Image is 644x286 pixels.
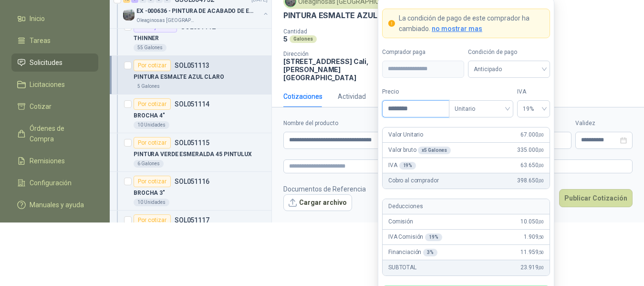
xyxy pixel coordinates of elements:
a: Remisiones [11,152,98,170]
a: Configuración [11,174,98,192]
p: PINTURA ESMALTE AZUL CLARO [134,73,224,82]
div: Cotizaciones [283,91,322,102]
span: 398.650 [517,176,544,185]
p: Valor Unitario [388,130,423,139]
div: Por cotizar [134,60,171,71]
p: BROCHA 3" [134,189,165,198]
span: ,00 [538,132,544,138]
p: EX -000636 - PINTURA DE ACABADO DE EQUIPOS, ESTRUC [136,7,255,16]
span: Órdenes de Compra [30,123,89,144]
div: x 5 Galones [418,147,451,154]
span: 1.909 [524,233,544,242]
p: Cantidad [283,28,405,35]
div: 10 Unidades [134,199,169,206]
div: Actividad [338,91,366,102]
a: Cotizar [11,97,98,116]
p: Comisión [388,217,413,226]
span: 19% [523,102,544,116]
div: Galones [290,35,317,43]
p: SUBTOTAL [388,263,416,272]
span: Manuales y ayuda [30,200,84,210]
div: 3 % [423,249,437,256]
span: ,00 [538,265,544,270]
div: 19 % [425,233,442,241]
span: 23.919 [520,263,544,272]
div: Por cotizar [134,137,171,148]
span: Solicitudes [30,57,62,68]
p: Financiación [388,248,437,257]
button: Publicar Cotización [559,189,633,207]
p: Deducciones [388,202,423,211]
span: 63.650 [520,161,544,170]
span: Tareas [30,35,51,46]
div: 19 % [399,162,416,169]
p: SOL051114 [175,101,209,107]
p: SOL051115 [175,139,209,146]
div: Por cotizar [134,98,171,110]
label: Comprador paga [382,48,464,57]
span: Remisiones [30,156,65,166]
p: Valor bruto [388,146,451,155]
a: Solicitudes [11,53,98,72]
p: La condición de pago de este comprador ha cambiado. [399,13,544,34]
span: 11.959 [520,248,544,257]
span: Cotizar [30,101,52,112]
a: Manuales y ayuda [11,196,98,214]
a: Por adjudicarSOL051112THINNER55 Galones [110,17,271,56]
p: SOL051117 [175,217,209,223]
a: Por cotizarSOL051113PINTURA ESMALTE AZUL CLARO5 Galones [110,56,271,95]
p: IVA Comisión [388,233,442,242]
div: 5 Galones [134,83,164,90]
span: Unitario [455,102,508,116]
p: [STREET_ADDRESS] Cali , [PERSON_NAME][GEOGRAPHIC_DATA] [283,57,385,82]
a: Por cotizarSOL051116BROCHA 3"10 Unidades [110,172,271,211]
span: no mostrar mas [432,25,482,32]
p: SOL051113 [175,62,209,69]
p: PINTURA VERDE ESMERALDA 45 PINTULUX [134,150,252,159]
label: Validez [575,119,633,128]
span: ,50 [538,250,544,255]
span: 335.000 [517,146,544,155]
label: IVA [517,87,550,96]
div: 6 Galones [134,160,164,168]
span: ,00 [538,148,544,153]
p: Documentos de Referencia [283,184,366,194]
span: ,00 [538,178,544,183]
span: Licitaciones [30,79,65,90]
a: Por cotizarSOL051114BROCHA 4"10 Unidades [110,95,271,133]
span: Inicio [30,13,45,24]
p: THINNER [134,34,159,43]
p: PINTURA ESMALTE AZUL CLARO [283,11,405,21]
p: SOL051112 [181,23,216,30]
div: Por cotizar [134,176,171,187]
img: Company Logo [123,9,135,21]
span: ,00 [538,219,544,224]
a: Por cotizarSOL051117 [110,211,271,249]
div: Por cotizar [134,214,171,226]
p: 5 [283,35,288,43]
a: Licitaciones [11,75,98,94]
span: Anticipado [474,62,544,76]
button: Cargar archivo [283,194,352,212]
a: Por cotizarSOL051115PINTURA VERDE ESMERALDA 45 PINTULUX6 Galones [110,133,271,172]
p: Oleaginosas [GEOGRAPHIC_DATA][PERSON_NAME] [136,17,197,24]
label: Precio [382,87,449,96]
div: 55 Galones [134,44,166,52]
label: Condición de pago [468,48,550,57]
a: Tareas [11,32,98,50]
a: Órdenes de Compra [11,119,98,148]
p: BROCHA 4" [134,111,165,120]
label: Nombre del producto [283,119,438,128]
div: 10 Unidades [134,121,169,129]
span: ,50 [538,234,544,240]
span: Configuración [30,178,72,188]
p: IVA [388,161,416,170]
span: 10.050 [520,217,544,226]
span: exclamation-circle [388,20,395,27]
span: 67.000 [520,130,544,139]
p: Cobro al comprador [388,176,438,185]
p: Dirección [283,51,385,57]
a: Inicio [11,10,98,28]
p: SOL051116 [175,178,209,185]
span: ,00 [538,163,544,168]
